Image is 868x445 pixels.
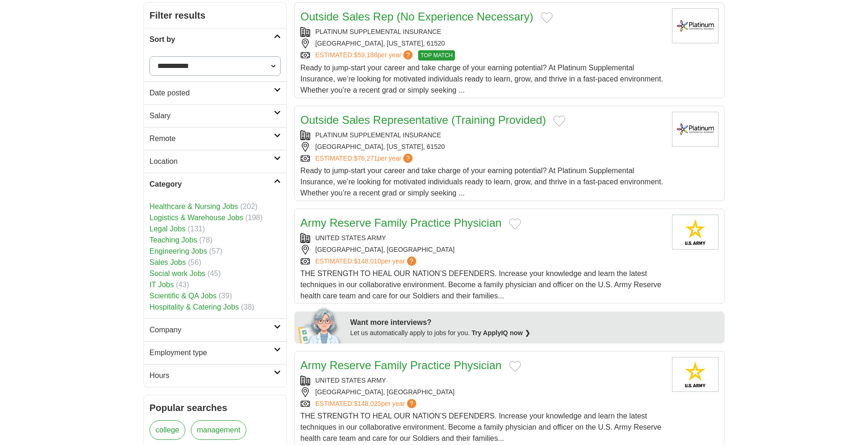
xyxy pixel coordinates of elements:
[315,28,441,35] a: PLATINUM SUPPLEMENTAL INSURANCE
[315,131,441,139] a: PLATINUM SUPPLEMENTAL INSURANCE
[403,50,413,60] span: ?
[199,236,212,244] span: (78)
[144,127,286,150] a: Remote
[149,324,274,336] h2: Company
[672,8,719,43] img: Platinum Supplemental Insurance logo
[149,236,197,244] a: Teaching Jobs
[418,50,455,61] span: TOP MATCH
[149,292,217,300] a: Scientific & QA Jobs
[354,155,378,162] span: $76,271
[672,357,719,392] img: United States Army logo
[191,420,246,440] a: management
[300,142,665,152] div: [GEOGRAPHIC_DATA], [US_STATE], 61520
[300,245,665,255] div: [GEOGRAPHIC_DATA], [GEOGRAPHIC_DATA]
[354,400,381,407] span: $148,025
[149,420,185,440] a: college
[300,412,661,442] span: THE STRENGTH TO HEAL OUR NATION’S DEFENDERS. Increase your knowledge and learn the latest techniq...
[472,329,530,337] a: Try ApplyIQ now ❯
[149,110,274,121] h2: Salary
[403,154,413,163] span: ?
[188,225,205,233] span: (131)
[144,104,286,127] a: Salary
[144,81,286,104] a: Date posted
[245,214,263,222] span: (198)
[149,34,274,45] h2: Sort by
[300,167,663,197] span: Ready to jump-start your career and take charge of your earning potential? At Platinum Supplement...
[176,281,189,289] span: (43)
[509,218,521,229] button: Add to favorite jobs
[315,50,414,61] a: ESTIMATED:$59,188per year?
[149,370,274,381] h2: Hours
[219,292,232,300] span: (39)
[208,270,221,277] span: (45)
[149,303,239,311] a: Hospitality & Catering Jobs
[300,359,502,371] a: Army Reserve Family Practice Physician
[149,401,281,415] h2: Popular searches
[144,28,286,51] a: Sort by
[407,399,416,408] span: ?
[149,270,205,277] a: Social work Jobs
[300,216,502,229] a: Army Reserve Family Practice Physician
[149,179,274,190] h2: Category
[209,247,222,255] span: (57)
[300,64,663,94] span: Ready to jump-start your career and take charge of your earning potential? At Platinum Supplement...
[300,114,546,126] a: Outside Sales Representative (Training Provided)
[553,115,565,127] button: Add to favorite jobs
[354,51,378,59] span: $59,188
[144,341,286,364] a: Employment type
[240,202,258,210] span: (202)
[300,10,533,23] a: Outside Sales Rep (No Experience Necessary)
[144,150,286,173] a: Location
[315,234,386,242] a: UNITED STATES ARMY
[354,257,381,265] span: $148,010
[149,258,186,266] a: Sales Jobs
[149,347,274,358] h2: Employment type
[315,377,386,384] a: UNITED STATES ARMY
[672,112,719,147] img: Platinum Supplemental Insurance logo
[300,387,665,397] div: [GEOGRAPHIC_DATA], [GEOGRAPHIC_DATA]
[149,202,238,210] a: Healthcare & Nursing Jobs
[144,318,286,341] a: Company
[149,247,207,255] a: Engineering Jobs
[149,88,274,99] h2: Date posted
[541,12,553,23] button: Add to favorite jobs
[298,306,343,344] img: apply-iq-scientist.png
[350,317,719,328] div: Want more interviews?
[300,39,665,48] div: [GEOGRAPHIC_DATA], [US_STATE], 61520
[149,133,274,144] h2: Remote
[241,303,254,311] span: (38)
[350,328,719,338] div: Let us automatically apply to jobs for you.
[149,281,174,289] a: IT Jobs
[315,154,414,163] a: ESTIMATED:$76,271per year?
[144,364,286,387] a: Hours
[315,399,418,409] a: ESTIMATED:$148,025per year?
[149,225,185,233] a: Legal Jobs
[315,256,418,266] a: ESTIMATED:$148,010per year?
[149,214,243,222] a: Logistics & Warehouse Jobs
[672,215,719,249] img: United States Army logo
[407,256,416,266] span: ?
[144,3,286,28] h2: Filter results
[149,156,274,167] h2: Location
[300,270,661,300] span: THE STRENGTH TO HEAL OUR NATION’S DEFENDERS. Increase your knowledge and learn the latest techniq...
[509,361,521,372] button: Add to favorite jobs
[144,173,286,196] a: Category
[188,258,201,266] span: (56)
